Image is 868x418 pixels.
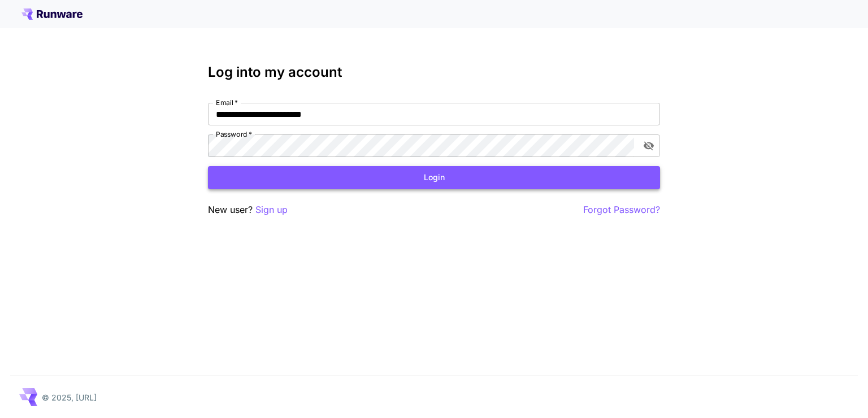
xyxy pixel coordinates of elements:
[216,129,252,139] label: Password
[42,391,97,403] p: © 2025, [URL]
[208,166,660,189] button: Login
[639,136,659,156] button: toggle password visibility
[216,98,238,107] label: Email
[255,203,288,217] button: Sign up
[208,203,288,217] p: New user?
[583,203,660,217] button: Forgot Password?
[208,64,660,80] h3: Log into my account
